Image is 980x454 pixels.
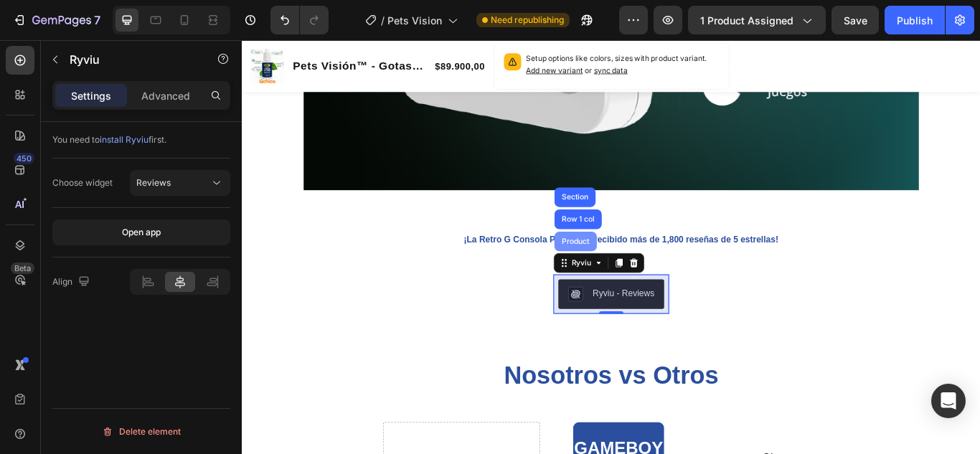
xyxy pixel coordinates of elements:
[491,14,564,27] span: Need republishing
[14,153,34,164] div: 450
[52,273,93,292] div: Align
[71,88,111,103] p: Settings
[141,88,190,103] p: Advanced
[381,13,385,28] span: /
[102,423,181,440] div: Delete element
[306,375,556,407] strong: Nosotros vs Otros
[11,263,34,274] div: Beta
[100,134,149,145] span: install Ryviu
[242,40,980,454] iframe: Design area
[369,230,407,239] div: Product
[387,13,442,28] span: Pets Vision
[380,288,397,305] img: CJed0K2x44sDEAE=.png
[369,204,413,213] div: Row 1 col
[381,253,410,266] div: Ryviu
[130,170,230,196] button: Reviews
[700,13,793,28] span: 1 product assigned
[136,177,171,188] span: Reviews
[608,21,821,33] span: OBTENER OFERTA Y PAGAR AL RECIBIR
[897,13,933,28] div: Publish
[122,226,161,239] div: Open app
[831,6,879,34] button: Save
[70,51,192,68] p: Ryviu
[577,6,852,49] button: <p><span style="font-size:15px;">OBTENER OFERTA Y PAGAR AL RECIBIR</span></p>
[409,288,481,303] div: Ryviu - Reviews
[258,227,625,238] strong: ¡La Retro G Consola Portátil ha recibido más de 1,800 reseñas de 5 estrellas!
[52,133,230,146] div: You need to first.
[885,6,945,34] button: Publish
[369,279,492,313] button: Ryviu - Reviews
[6,6,107,34] button: 7
[688,6,826,34] button: 1 product assigned
[931,384,966,418] div: Open Intercom Messenger
[52,176,113,189] div: Choose widget
[270,6,329,34] div: Undo/Redo
[52,219,230,245] button: Open app
[369,179,406,187] div: Section
[94,11,100,29] p: 7
[52,420,230,443] button: Delete element
[844,14,867,27] span: Save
